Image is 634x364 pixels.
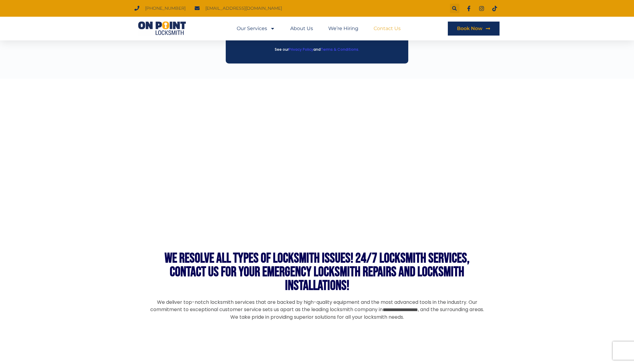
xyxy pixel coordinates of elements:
[150,252,484,293] h2: We Resolve All Types of Locksmith Issues! 24/7 Locksmith Services, Contact Us For Your Emergency ...
[289,47,313,52] a: Privacy Policy
[328,22,358,36] a: We’re Hiring
[150,299,484,321] p: We deliver top-notch locksmith services that are backed by high-quality equipment and the most ad...
[237,22,275,36] a: Our Services
[150,106,484,243] iframe: To enrich screen reader interactions, please activate Accessibility in Grammarly extension settings
[204,4,282,12] span: [EMAIL_ADDRESS][DOMAIN_NAME]
[229,45,405,54] p: See our and
[237,22,401,36] nav: Menu
[321,47,359,52] a: Terms & Conditions.
[374,22,401,36] a: Contact Us
[144,4,186,12] span: [PHONE_NUMBER]
[457,26,482,31] span: Book Now
[448,22,500,36] a: Book Now
[450,4,459,13] div: Search
[290,22,313,36] a: About Us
